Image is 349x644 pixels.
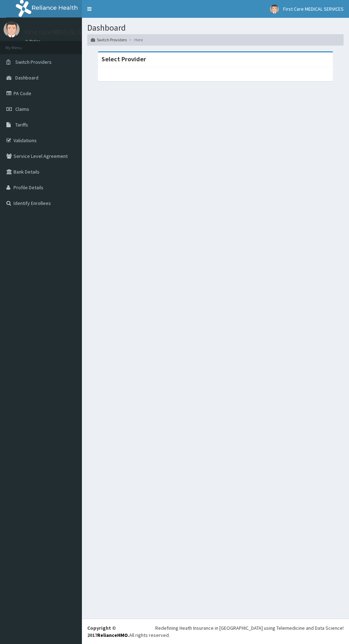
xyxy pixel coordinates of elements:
[270,5,279,14] img: User Image
[15,59,52,65] span: Switch Providers
[25,29,104,35] p: First Care MEDICAL SERVICES
[82,619,349,644] footer: All rights reserved.
[15,106,29,112] span: Claims
[127,37,143,43] li: Here
[283,6,344,12] span: First Care MEDICAL SERVICES
[97,632,128,638] a: RelianceHMO
[155,624,344,632] div: Redefining Heath Insurance in [GEOGRAPHIC_DATA] using Telemedicine and Data Science!
[15,122,28,128] span: Tariffs
[87,23,344,32] h1: Dashboard
[15,74,38,81] span: Dashboard
[87,625,129,638] strong: Copyright © 2017 .
[101,55,146,63] strong: Select Provider
[25,39,42,44] a: Online
[4,21,20,37] img: User Image
[91,37,127,43] a: Switch Providers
